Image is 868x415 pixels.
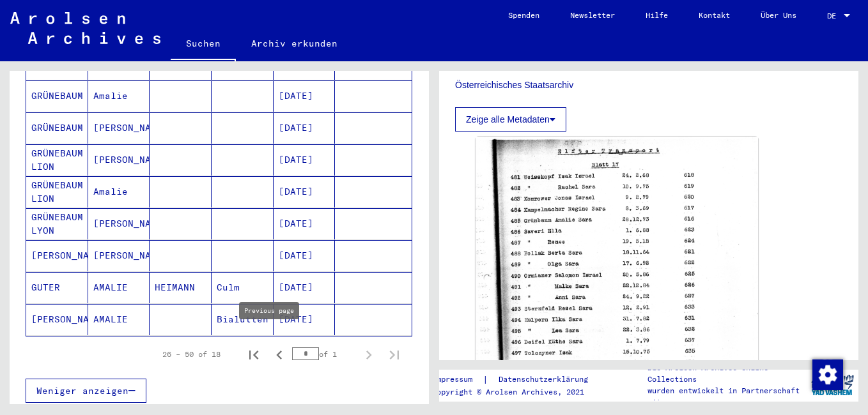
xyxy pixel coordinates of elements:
mat-cell: [DATE] [274,112,336,144]
mat-cell: [DATE] [274,272,336,303]
span: DE [827,11,841,20]
mat-cell: [DATE] [274,208,336,239]
mat-cell: Amalie [88,176,150,207]
mat-cell: [PERSON_NAME] [26,304,88,335]
p: Österreichisches Staatsarchiv [455,79,842,92]
mat-cell: [DATE] [274,176,336,207]
button: Next page [356,342,382,367]
div: | [432,373,603,386]
button: Weniger anzeigen [26,379,146,403]
button: Previous page [267,342,292,367]
mat-cell: [DATE] [274,304,336,335]
mat-cell: GRÜNEBAUM LION [26,144,88,176]
mat-cell: AMALIE [88,304,150,335]
a: Datenschutzerklärung [488,373,603,386]
mat-cell: GRÜNEBAUM [26,112,88,144]
span: Weniger anzeigen [36,385,128,396]
mat-cell: Amalie [88,80,150,112]
a: Suchen [171,28,236,61]
button: Zeige alle Metadaten [455,107,566,132]
mat-cell: [PERSON_NAME] [88,112,150,144]
img: Zustimmung ändern [812,359,843,390]
mat-cell: GRÜNEBAUM LYON [26,208,88,239]
mat-cell: [DATE] [274,144,336,176]
mat-cell: Bialutten [212,304,274,335]
mat-cell: [DATE] [274,240,336,271]
mat-cell: [PERSON_NAME] [88,240,150,271]
p: Copyright © Arolsen Archives, 2021 [432,386,603,398]
mat-cell: [PERSON_NAME] [88,208,150,239]
mat-cell: GUTER [26,272,88,303]
a: Impressum [432,373,483,386]
div: Zustimmung ändern [812,359,842,389]
mat-cell: [DATE] [274,80,336,112]
mat-cell: Culm [212,272,274,303]
img: Arolsen_neg.svg [10,12,160,44]
mat-cell: GRÜNEBAUM [26,80,88,112]
a: Archiv erkunden [236,28,353,59]
p: wurden entwickelt in Partnerschaft mit [647,385,806,408]
p: Die Arolsen Archives Online-Collections [647,362,806,385]
mat-cell: [PERSON_NAME] [88,144,150,176]
div: of 1 [292,348,356,360]
button: Last page [382,342,407,367]
button: First page [241,342,267,367]
mat-cell: GRÜNEBAUM LION [26,176,88,207]
mat-cell: [PERSON_NAME] [26,240,88,271]
mat-cell: HEIMANN [150,272,212,303]
mat-cell: AMALIE [88,272,150,303]
img: yv_logo.png [809,369,856,401]
div: 26 – 50 of 18 [162,349,221,360]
